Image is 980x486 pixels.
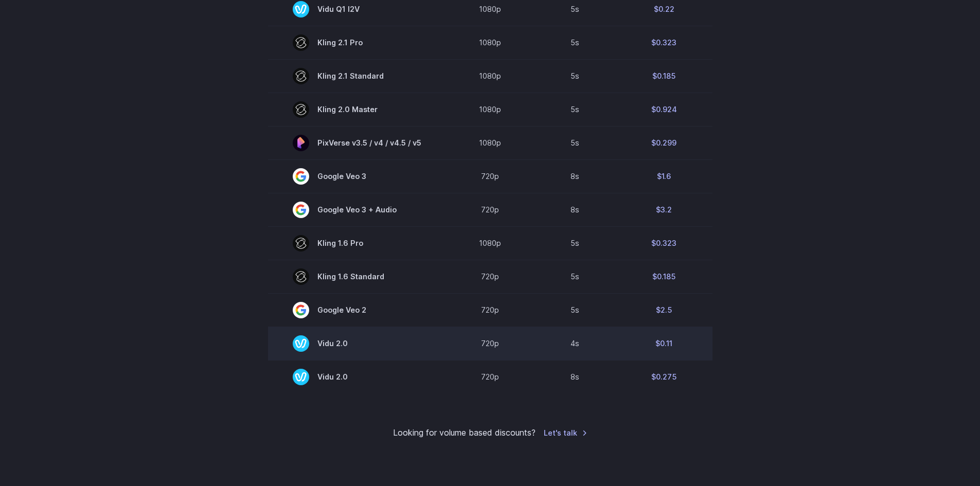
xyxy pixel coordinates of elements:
[616,193,712,226] td: $3.2
[534,159,616,193] td: 8s
[293,1,421,17] span: Vidu Q1 I2V
[293,235,421,251] span: Kling 1.6 Pro
[446,159,534,193] td: 720p
[293,135,421,151] span: PixVerse v3.5 / v4 / v4.5 / v5
[534,59,616,93] td: 5s
[616,93,712,126] td: $0.924
[446,59,534,93] td: 1080p
[616,26,712,59] td: $0.323
[534,360,616,393] td: 8s
[616,159,712,193] td: $1.6
[393,426,536,440] small: Looking for volume based discounts?
[534,193,616,226] td: 8s
[616,59,712,93] td: $0.185
[446,360,534,393] td: 720p
[616,226,712,260] td: $0.323
[446,126,534,159] td: 1080p
[293,335,421,352] span: Vidu 2.0
[616,327,712,360] td: $0.11
[446,93,534,126] td: 1080p
[293,202,421,218] span: Google Veo 3 + Audio
[616,360,712,393] td: $0.275
[534,293,616,327] td: 5s
[293,168,421,185] span: Google Veo 3
[293,68,421,84] span: Kling 2.1 Standard
[293,302,421,318] span: Google Veo 2
[446,26,534,59] td: 1080p
[616,126,712,159] td: $0.299
[534,26,616,59] td: 5s
[534,226,616,260] td: 5s
[446,260,534,293] td: 720p
[293,101,421,118] span: Kling 2.0 Master
[446,327,534,360] td: 720p
[446,193,534,226] td: 720p
[534,126,616,159] td: 5s
[446,226,534,260] td: 1080p
[446,293,534,327] td: 720p
[293,268,421,285] span: Kling 1.6 Standard
[616,293,712,327] td: $2.5
[534,93,616,126] td: 5s
[544,427,587,439] a: Let's talk
[534,327,616,360] td: 4s
[534,260,616,293] td: 5s
[293,34,421,51] span: Kling 2.1 Pro
[293,369,421,385] span: Vidu 2.0
[616,260,712,293] td: $0.185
